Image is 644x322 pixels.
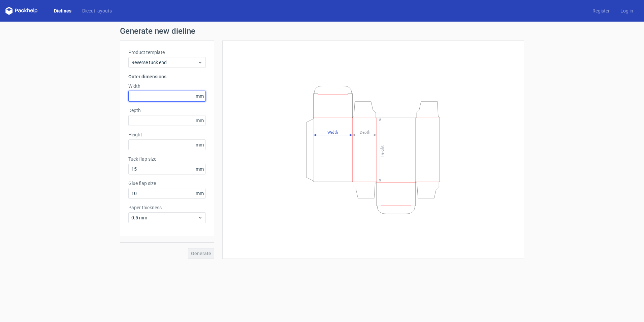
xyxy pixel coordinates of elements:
[194,115,205,126] span: mm
[327,130,338,134] tspan: Width
[131,214,198,221] span: 0.5 mm
[128,107,206,114] label: Depth
[360,130,371,134] tspan: Depth
[120,27,524,35] h1: Generate new dieline
[615,7,639,14] a: Log in
[587,7,615,14] a: Register
[131,59,198,66] span: Reverse tuck end
[128,180,206,187] label: Glue flap size
[128,73,206,80] h3: Outer dimensions
[194,188,205,198] span: mm
[128,83,206,89] label: Width
[128,131,206,138] label: Height
[128,49,206,56] label: Product template
[128,156,206,162] label: Tuck flap size
[77,7,117,14] a: Diecut layouts
[380,145,385,157] tspan: Height
[194,91,205,101] span: mm
[194,140,205,150] span: mm
[49,7,77,14] a: Dielines
[194,164,205,174] span: mm
[128,204,206,211] label: Paper thickness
